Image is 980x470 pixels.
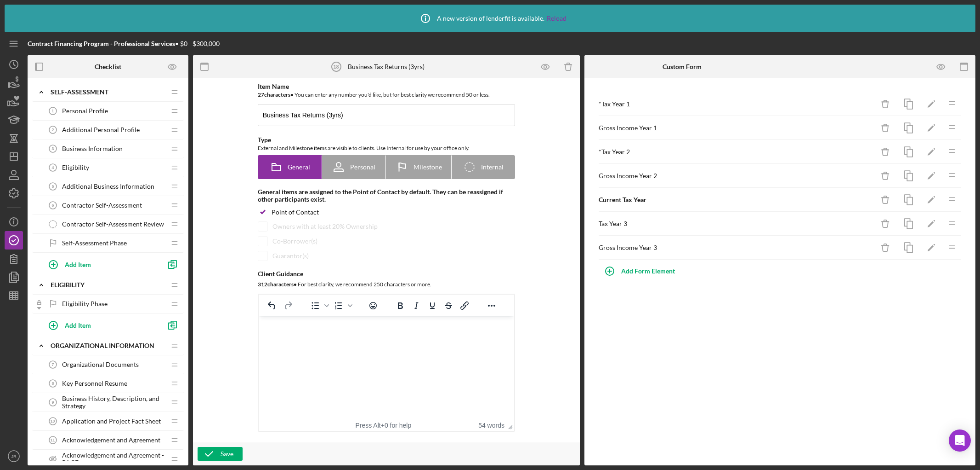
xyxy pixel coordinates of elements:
[441,299,456,312] button: Strikethrough
[28,40,175,47] b: Contract Financing Program - Professional Services
[52,109,54,113] tspan: 1
[52,362,54,367] tspan: 7
[365,299,381,312] button: Emojis
[414,163,442,171] span: Milestone
[307,299,330,312] div: Bullet list
[41,316,161,334] button: Add Item
[258,281,297,288] b: 312 character s •
[52,184,54,189] tspan: 5
[62,164,89,171] span: Eligibility
[334,64,339,70] tspan: 18
[599,124,874,132] div: Gross Income Year 1
[484,299,499,312] button: Reveal or hide additional toolbar items
[62,436,160,444] span: Acknowledgement and Agreement
[392,299,408,312] button: Bold
[425,299,440,312] button: Underline
[481,163,504,171] span: Internal
[599,172,874,180] div: Gross Income Year 2
[599,220,874,227] div: Tax Year 3
[62,395,165,410] span: Business History, Description, and Strategy
[258,270,515,278] div: Client Guidance
[62,300,108,308] span: Eligibility Phase
[11,454,17,459] text: JR
[65,316,91,334] div: Add Item
[272,238,317,245] div: Co-Borrower(s)
[41,255,161,273] button: Add Item
[62,183,154,190] span: Additional Business Information
[62,202,142,209] span: Contractor Self-Assessment
[258,144,515,153] div: External and Milestone items are visible to clients. Use Internal for use by your office only.
[599,196,646,203] b: Current Tax Year
[599,148,874,156] div: * Tax Year 2
[52,381,54,386] tspan: 8
[51,88,165,96] div: Self-Assessment
[272,209,319,216] div: Point of Contact
[62,380,127,387] span: Key Personnel Resume
[331,299,354,312] div: Numbered list
[264,299,280,312] button: Undo
[621,262,675,280] div: Add Form Element
[62,239,127,247] span: Self-Assessment Phase
[221,447,233,461] div: Save
[598,262,684,280] button: Add Form Element
[62,418,161,425] span: Application and Project Fact Sheet
[348,63,425,70] div: Business Tax Returns (3yrs)
[258,83,515,90] div: Item Name
[51,438,55,442] tspan: 11
[258,188,515,203] div: General items are assigned to the Point of Contact by default. They can be reassigned if other pa...
[949,429,971,452] div: Open Intercom Messenger
[52,128,54,132] tspan: 2
[343,422,424,429] div: Press Alt+0 for help
[457,299,472,312] button: Insert/edit link
[408,299,424,312] button: Italic
[62,452,165,466] span: Acknowledgement and Agreement - PACE
[62,145,123,152] span: Business Information
[663,63,702,70] b: Custom Form
[258,136,515,144] div: Type
[547,15,566,22] a: Reload
[258,91,294,98] b: 27 character s •
[504,419,514,431] div: Press the Up and Down arrow keys to resize the editor.
[62,361,139,368] span: Organizational Documents
[65,255,91,273] div: Add Item
[95,63,121,70] b: Checklist
[52,146,54,151] tspan: 3
[51,419,55,424] tspan: 10
[599,100,874,108] div: * Tax Year 1
[258,280,515,289] div: For best clarity, we recommend 250 characters or more.
[28,40,220,47] div: • $0 - $300,000
[52,165,54,170] tspan: 4
[62,126,140,133] span: Additional Personal Profile
[51,342,165,349] div: Organizational Information
[280,299,296,312] button: Redo
[51,281,165,289] div: Eligibility
[52,203,54,208] tspan: 6
[52,400,54,405] tspan: 9
[599,244,874,251] div: Gross Income Year 3
[259,316,514,419] iframe: Rich Text Area
[258,90,515,99] div: You can enter any number you'd like, but for best clarity we recommend 50 or less.
[350,163,375,171] span: Personal
[5,447,23,465] button: JR
[272,223,378,230] div: Owners with at least 20% Ownership
[272,252,309,260] div: Guarantor(s)
[162,57,183,77] button: Preview as
[198,447,243,461] button: Save
[62,107,108,115] span: Personal Profile
[478,422,504,429] button: 54 words
[288,163,310,171] span: General
[62,220,164,228] span: Contractor Self-Assessment Review
[414,7,566,30] div: A new version of lenderfit is available.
